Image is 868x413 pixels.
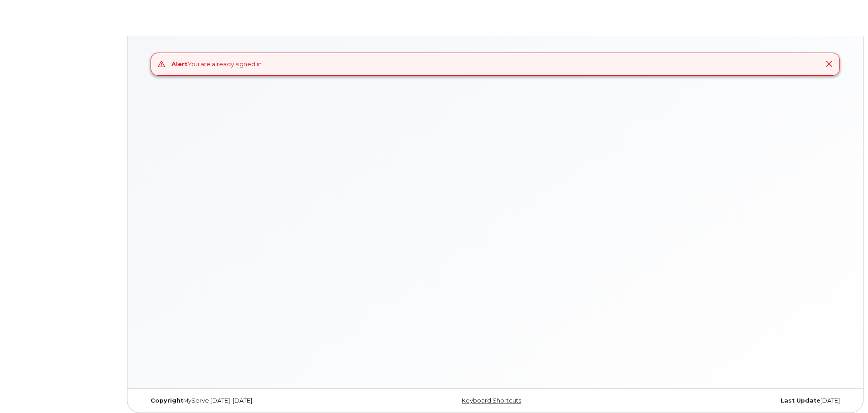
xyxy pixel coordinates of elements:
strong: Last Update [780,397,820,404]
div: MyServe [DATE]–[DATE] [144,397,378,404]
a: Keyboard Shortcuts [462,397,521,404]
div: [DATE] [612,397,847,404]
div: You are already signed in. [171,60,263,68]
strong: Copyright [151,397,183,404]
strong: Alert [171,60,188,68]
